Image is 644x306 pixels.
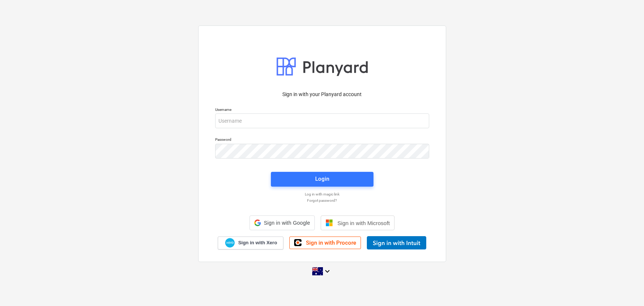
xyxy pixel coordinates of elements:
img: Xero logo [225,238,235,248]
span: Sign in with Xero [238,239,277,246]
div: Sign in with Google [249,215,315,230]
i: keyboard_arrow_down [323,267,332,276]
p: Sign in with your Planyard account [215,91,429,98]
div: Login [315,174,329,184]
img: Microsoft logo [326,219,333,227]
a: Forgot password? [211,198,433,203]
button: Login [271,172,373,187]
a: Sign in with Xero [218,237,283,249]
span: Sign in with Microsoft [337,220,390,226]
a: Log in with magic link [211,192,433,197]
p: Password [215,137,429,143]
p: Username [215,107,429,113]
a: Sign in with Procore [289,237,361,249]
input: Username [215,113,429,128]
span: Sign in with Google [264,220,310,226]
span: Sign in with Procore [306,239,356,246]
